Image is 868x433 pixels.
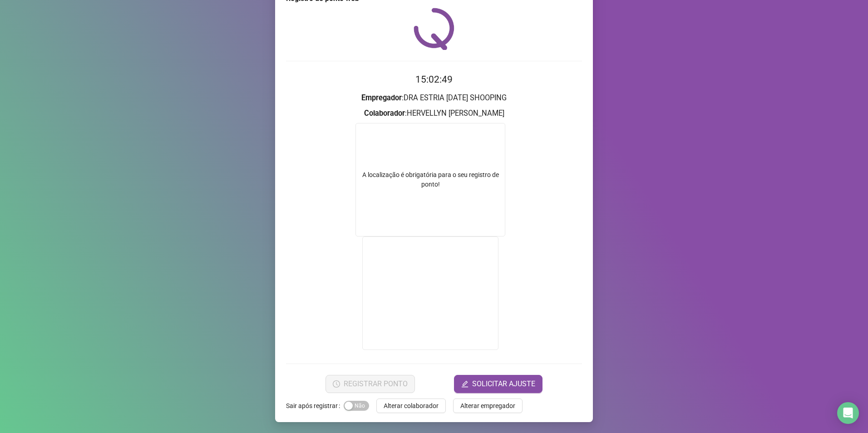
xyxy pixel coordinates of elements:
[376,399,446,413] button: Alterar colaborador
[460,401,515,411] span: Alterar empregador
[286,399,344,413] label: Sair após registrar
[384,401,439,411] span: Alterar colaborador
[461,380,469,388] span: edit
[364,109,405,118] strong: Colaborador
[453,399,523,413] button: Alterar empregador
[415,74,453,85] time: 15:02:49
[356,170,505,189] div: A localização é obrigatória para o seu registro de ponto!
[414,8,454,50] img: QRPoint
[361,93,402,102] strong: Empregador
[454,375,542,393] button: editSOLICITAR AJUSTE
[472,379,535,389] span: SOLICITAR AJUSTE
[837,402,859,424] div: Open Intercom Messenger
[286,92,582,104] h3: : DRA ESTRIA [DATE] SHOOPING
[325,375,415,393] button: REGISTRAR PONTO
[286,108,582,119] h3: : HERVELLYN [PERSON_NAME]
